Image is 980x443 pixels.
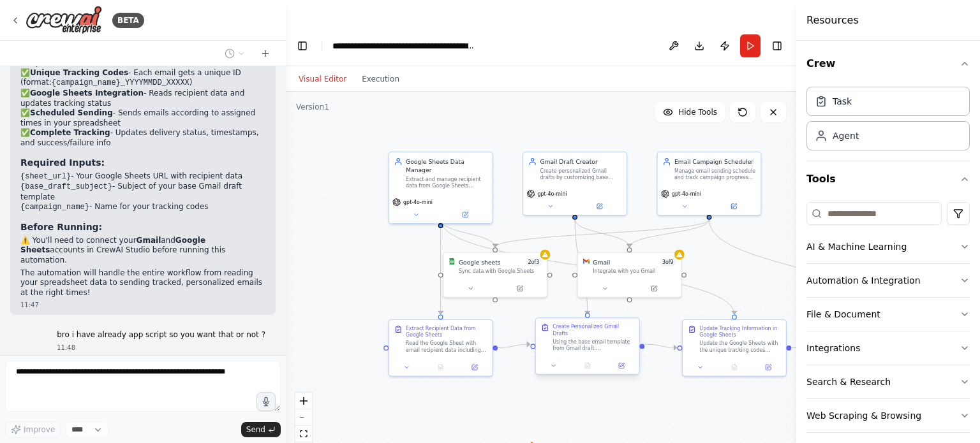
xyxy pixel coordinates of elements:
[256,392,276,411] button: Click to speak your automation idea
[806,298,970,331] button: File & Document
[241,422,281,437] button: Send
[575,201,623,212] button: Open in side panel
[293,37,311,55] button: Hide left sidebar
[460,362,489,372] button: Open in side panel
[406,176,487,189] div: Extract and manage recipient data from Google Sheets including first names, last names, and email...
[577,252,681,298] div: GmailGmail3of9Integrate with you Gmail
[30,108,113,117] strong: Scheduled Sending
[112,13,144,28] div: BETA
[674,157,756,166] div: Email Campaign Scheduler
[406,157,487,174] div: Google Sheets Data Manager
[26,6,102,34] img: Logo
[436,219,445,314] g: Edge from 5b8a9213-1c73-4ca1-9a8f-ec2a5c9ac979 to 57fd6d09-c2e5-4fdb-8b55-1383e0737993
[20,48,265,149] p: ✅ - Uses your base Gmail draft template ✅ - Each email gets a unique ID (format: ) ✅ - Reads reci...
[593,258,610,266] div: Gmail
[20,171,265,182] li: - Your Google Sheets URL with recipient data
[30,89,144,98] strong: Google Sheets Integration
[660,258,676,266] span: Number of enabled actions
[20,202,265,213] li: - Name for your tracking codes
[20,300,265,310] div: 11:47
[699,325,781,338] div: Update Tracking Information in Google Sheets
[806,365,970,398] button: Search & Research
[630,284,678,294] button: Open in side panel
[672,191,701,198] span: gpt-4o-mini
[57,343,265,352] div: 11:48
[625,219,713,247] g: Edge from 412dfc8c-d740-4248-a9e5-1047a7f30490 to e1e2139a-173a-430f-931e-ff04a13bb58f
[20,268,265,298] p: The automation will handle the entire workflow from reading your spreadsheet data to sending trac...
[436,219,500,247] g: Edge from 5b8a9213-1c73-4ca1-9a8f-ec2a5c9ac979 to 7ecf5011-58a4-4241-97f3-f02992b68513
[655,102,725,122] button: Hide Tools
[57,330,265,340] p: bro i have already app script so you want that or not ?
[682,319,787,377] div: Update Tracking Information in Google SheetsUpdate the Google Sheets with the unique tracking cod...
[20,203,89,212] code: {campaign_name}
[20,222,102,232] strong: Before Running:
[295,409,312,426] button: zoom out
[219,46,250,61] button: Switch to previous chat
[806,161,970,197] button: Tools
[295,393,312,409] button: zoom in
[20,182,112,191] code: {base_draft_subject}
[388,319,493,377] div: Extract Recipient Data from Google SheetsRead the Google Sheet with email recipient data includin...
[30,68,128,77] strong: Unique Tracking Codes
[538,191,567,198] span: gpt-4o-mini
[449,258,456,265] img: Google Sheets
[459,268,542,275] div: Sync data with Google Sheets
[24,425,55,435] span: Improve
[20,182,265,202] li: - Subject of your base Gmail draft template
[540,157,621,166] div: Gmail Draft Creator
[833,95,852,108] div: Task
[20,236,265,266] p: ⚠️ You'll need to connect your and accounts in CrewAI Studio before running this automation.
[540,168,621,181] div: Create personalized Gmail drafts by customizing base email templates with recipient data and assi...
[644,340,677,352] g: Edge from 7e7949a6-462d-474a-b47b-319950635fd5 to 7b99d306-ed97-487a-83ac-41a4b20d2451
[295,426,312,442] button: fit view
[806,399,970,432] button: Web Scraping & Browsing
[710,201,757,212] button: Open in side panel
[255,46,276,61] button: Start a new chat
[570,361,605,371] button: No output available
[498,340,530,352] g: Edge from 57fd6d09-c2e5-4fdb-8b55-1383e0737993 to 7e7949a6-462d-474a-b47b-319950635fd5
[535,319,640,377] div: Create Personalized Gmail DraftsUsing the base email template from Gmail draft: {base_draft_subje...
[491,219,714,247] g: Edge from 412dfc8c-d740-4248-a9e5-1047a7f30490 to 7ecf5011-58a4-4241-97f3-f02992b68513
[833,129,859,142] div: Agent
[806,46,970,82] button: Crew
[5,421,61,438] button: Improve
[570,219,591,314] g: Edge from 52222e57-1661-4fa1-b15f-c2f397a3bc91 to 7e7949a6-462d-474a-b47b-319950635fd5
[806,197,970,443] div: Tools
[496,284,543,294] button: Open in side panel
[52,78,189,87] code: {campaign_name}_YYYYMMDD_XXXXX
[716,362,752,372] button: No output available
[20,236,205,255] strong: Google Sheets
[674,168,756,181] div: Manage email sending schedule and track campaign progress by coordinating with Google Sheets for ...
[553,338,634,352] div: Using the base email template from Gmail draft: {base_draft_subject}, create personalized drafts ...
[583,258,590,265] img: Gmail
[443,252,547,298] div: Google SheetsGoogle sheets2of3Sync data with Google Sheets
[607,361,635,371] button: Open in side panel
[657,152,761,216] div: Email Campaign SchedulerManage email sending schedule and track campaign progress by coordinating...
[137,236,161,245] strong: Gmail
[30,128,110,137] strong: Complete Tracking
[768,37,786,55] button: Hide right sidebar
[678,107,717,117] span: Hide Tools
[806,230,970,263] button: AI & Machine Learning
[20,157,105,168] strong: Required Inputs:
[406,325,487,338] div: Extract Recipient Data from Google Sheets
[296,102,329,112] div: Version 1
[332,40,476,52] nav: breadcrumb
[20,172,71,181] code: {sheet_url}
[388,152,493,224] div: Google Sheets Data ManagerExtract and manage recipient data from Google Sheets including first na...
[806,264,970,297] button: Automation & Integration
[593,268,676,275] div: Integrate with you Gmail
[459,258,501,266] div: Google sheets
[403,199,433,206] span: gpt-4o-mini
[806,13,859,28] h4: Resources
[291,71,354,87] button: Visual Editor
[553,323,634,337] div: Create Personalized Gmail Drafts
[523,152,627,216] div: Gmail Draft CreatorCreate personalized Gmail drafts by customizing base email templates with reci...
[406,340,487,354] div: Read the Google Sheet with email recipient data including first names, last names, email addresse...
[526,258,542,266] span: Number of enabled actions
[354,71,407,87] button: Execution
[442,210,489,220] button: Open in side panel
[423,362,459,372] button: No output available
[806,82,970,161] div: Crew
[806,331,970,365] button: Integrations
